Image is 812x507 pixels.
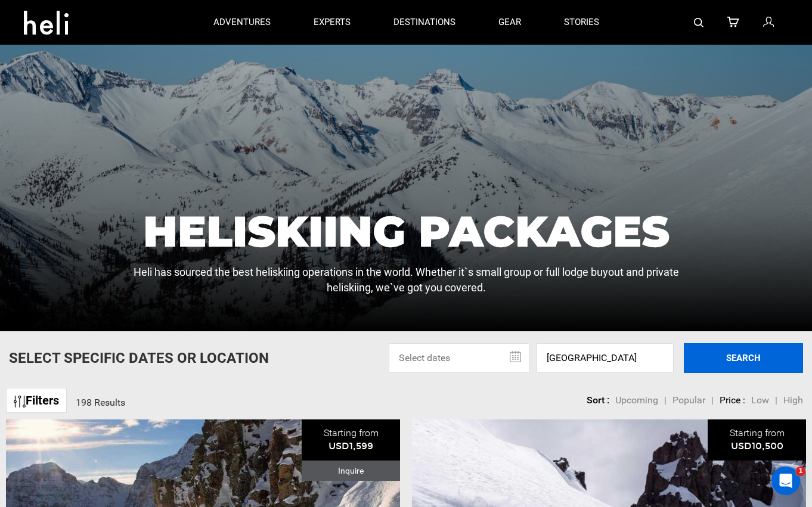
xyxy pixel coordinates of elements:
[314,16,351,29] p: experts
[587,394,609,408] li: Sort :
[751,394,769,406] span: Low
[14,396,26,408] img: btn-icon.svg
[664,394,667,408] li: |
[110,210,702,253] h1: Heliskiing Packages
[711,394,714,408] li: |
[393,16,455,29] p: destinations
[110,265,702,295] p: Heli has sourced the best heliskiing operations in the world. Whether it`s small group or full lo...
[771,466,800,495] iframe: Intercom live chat
[672,394,705,406] span: Popular
[76,397,125,408] span: 198 Results
[783,394,803,406] span: High
[775,394,777,408] li: |
[796,466,805,476] span: 1
[6,388,67,413] a: Filters
[537,343,674,373] input: Enter a location
[213,16,271,29] p: adventures
[389,343,529,373] input: Select dates
[720,394,745,408] li: Price :
[9,348,269,368] p: Select Specific Dates Or Location
[684,343,803,373] button: SEARCH
[615,394,658,406] span: Upcoming
[694,18,703,27] img: search-bar-icon.svg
